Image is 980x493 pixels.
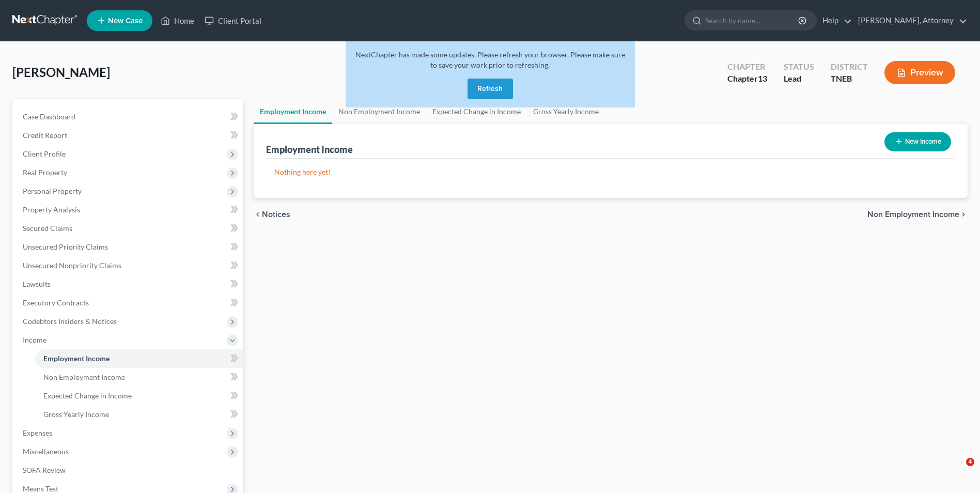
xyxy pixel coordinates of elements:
[758,73,767,83] span: 13
[332,99,426,124] a: Non Employment Income
[43,373,125,381] span: Non Employment Income
[884,132,951,151] button: New Income
[23,484,58,493] span: Means Test
[966,458,974,466] span: 4
[817,11,852,30] a: Help
[23,466,66,474] span: SOFA Review
[959,210,968,219] i: chevron_right
[23,187,82,195] span: Personal Property
[23,335,46,344] span: Income
[274,167,947,177] p: Nothing here yet!
[867,210,968,219] button: Non Employment Income chevron_right
[23,447,69,456] span: Miscellaneous
[43,410,109,419] span: Gross Yearly Income
[727,73,767,85] div: Chapter
[784,73,814,85] div: Lead
[945,458,970,483] iframe: Intercom live chat
[14,275,243,294] a: Lawsuits
[262,210,290,219] span: Notices
[254,99,332,124] a: Employment Income
[14,107,243,126] a: Case Dashboard
[23,205,80,214] span: Property Analysis
[12,65,110,80] span: [PERSON_NAME]
[23,149,66,158] span: Client Profile
[43,391,132,400] span: Expected Change in Income
[23,261,121,270] span: Unsecured Nonpriority Claims
[35,368,243,387] a: Non Employment Income
[23,428,52,437] span: Expenses
[254,210,290,219] button: chevron_left Notices
[23,280,51,288] span: Lawsuits
[784,61,814,73] div: Status
[14,256,243,275] a: Unsecured Nonpriority Claims
[108,17,143,25] span: New Case
[14,219,243,238] a: Secured Claims
[266,143,353,156] div: Employment Income
[14,461,243,480] a: SOFA Review
[727,61,767,73] div: Chapter
[23,168,67,177] span: Real Property
[23,131,67,140] span: Credit Report
[35,405,243,424] a: Gross Yearly Income
[23,298,89,307] span: Executory Contracts
[867,210,959,219] span: Non Employment Income
[355,50,625,69] span: NextChapter has made some updates. Please refresh your browser. Please make sure to save your wor...
[853,11,967,30] a: [PERSON_NAME], Attorney
[43,354,110,363] span: Employment Income
[254,210,262,219] i: chevron_left
[14,126,243,145] a: Credit Report
[23,224,72,233] span: Secured Claims
[831,61,868,73] div: District
[14,238,243,256] a: Unsecured Priority Claims
[884,61,955,84] button: Preview
[14,201,243,219] a: Property Analysis
[831,73,868,85] div: TNEB
[155,11,199,30] a: Home
[705,11,800,30] input: Search by name...
[35,387,243,405] a: Expected Change in Income
[23,112,75,121] span: Case Dashboard
[23,242,108,251] span: Unsecured Priority Claims
[35,349,243,368] a: Employment Income
[199,11,267,30] a: Client Portal
[23,317,117,326] span: Codebtors Insiders & Notices
[14,294,243,312] a: Executory Contracts
[468,79,513,99] button: Refresh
